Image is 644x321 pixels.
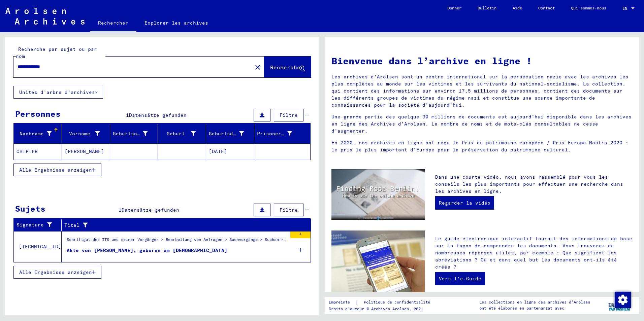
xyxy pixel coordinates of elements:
[167,131,185,137] font: Geburt‏
[329,299,355,306] a: Empreinte
[69,131,90,137] font: Vorname
[15,203,45,215] div: Sujets
[274,109,303,121] button: Filtre
[14,124,62,143] mat-header-cell: Nachname
[67,247,227,254] div: Akte von [PERSON_NAME], geboren am [DEMOGRAPHIC_DATA]
[65,128,110,139] div: Vorname
[113,131,146,137] font: Geburtsname
[64,220,302,230] div: Titel
[13,86,103,99] button: Unités d’arbre d’archives
[251,60,264,74] button: Clair
[136,15,216,31] a: Explorer les archives
[280,112,298,118] span: Filtre
[280,207,298,213] span: Filtre
[331,54,632,68] h1: Bienvenue dans l’archive en ligne !
[257,128,302,139] div: Prisoner #
[19,89,95,95] font: Unités d’arbre d’archives
[435,196,494,210] a: Regarder la vidéo
[90,15,136,32] a: Rechercher
[331,139,632,153] p: En 2020, nos archives en ligne ont reçu le Prix du patrimoine européen / Prix Europa Nostra 2020 ...
[331,230,425,293] img: eguide.jpg
[17,220,61,230] div: Signature
[15,108,61,120] div: Personnes
[274,204,303,216] button: Filtre
[622,6,630,11] span: EN
[290,231,311,238] div: 4
[17,221,44,228] font: Signature
[331,73,632,109] p: Les archives d’Arolsen sont un centre international sur la persécution nazie avec les archives le...
[161,128,206,139] div: Geburt‏
[19,269,92,275] span: Alle Ergebnisse anzeigen
[19,167,92,173] span: Alle Ergebnisse anzeigen
[13,164,101,176] button: Alle Ergebnisse anzeigen
[119,207,122,213] span: 1
[5,8,85,25] img: Arolsen_neg.svg
[206,124,254,143] mat-header-cell: Geburtsdatum
[254,124,310,143] mat-header-cell: Prisoner #
[62,143,110,159] mat-cell: [PERSON_NAME]
[264,57,311,77] button: Rechercher
[615,292,631,308] img: Modifier le consentement
[435,174,632,195] p: Dans une courte vidéo, nous avons rassemblé pour vous les conseils les plus importants pour effec...
[129,112,187,118] span: Datensätze gefunden
[20,131,44,137] font: Nachname
[257,131,287,137] font: Prisoner #
[209,128,254,139] div: Geburtsdatum
[331,169,425,220] img: video.jpg
[435,235,632,271] p: Le guide électronique interactif fournit des informations de base sur la façon de comprendre les ...
[62,124,110,143] mat-header-cell: Vorname
[254,63,262,71] mat-icon: close
[126,112,129,118] span: 1
[110,124,158,143] mat-header-cell: Geburtsname
[209,131,245,137] font: Geburtsdatum
[14,143,62,159] mat-cell: CHIPIER
[13,266,101,279] button: Alle Ergebnisse anzeigen
[355,299,358,306] font: |
[64,222,79,229] font: Titel
[607,297,632,314] img: yv_logo.png
[14,231,62,262] td: [TECHNICAL_ID]
[358,299,438,306] a: Politique de confidentialité
[435,272,485,285] a: Vers l’e-Guide
[113,128,158,139] div: Geburtsname
[158,124,206,143] mat-header-cell: Geburt‏
[479,299,590,305] p: Les collections en ligne des archives d’Arolsen
[479,305,590,311] p: ont été élaborés en partenariat avec
[67,237,287,246] div: Schriftgut des ITS und seiner Vorgänger > Bearbeitung von Anfragen > Suchvorgänge > Suchanfragen ...
[17,128,62,139] div: Nachname
[331,113,632,135] p: Une grande partie des quelque 30 millions de documents est aujourd’hui disponible dans les archiv...
[270,64,304,71] span: Rechercher
[16,46,97,59] mat-label: Recherche par sujet ou par nom
[206,143,254,159] mat-cell: [DATE]
[329,306,438,312] p: Droits d’auteur © Archives Arolsen, 2021
[122,207,179,213] span: Datensätze gefunden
